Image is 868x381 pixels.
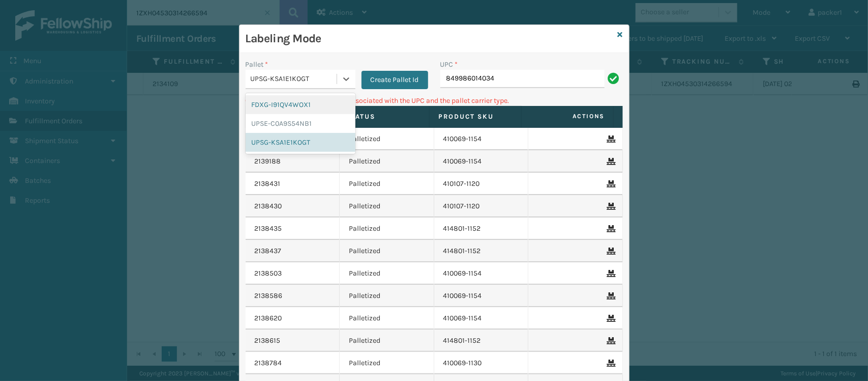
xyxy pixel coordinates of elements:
i: Remove From Pallet [607,135,613,143]
td: 414801-1152 [434,217,529,240]
td: 410069-1154 [434,285,529,307]
td: Palletized [340,307,434,330]
a: 2138503 [255,268,282,279]
td: 410069-1154 [434,150,529,173]
td: Palletized [340,262,434,285]
a: 2138435 [255,224,282,234]
td: Palletized [340,150,434,173]
td: Palletized [340,195,434,217]
td: 410069-1130 [434,352,529,374]
a: 2138430 [255,201,282,211]
i: Remove From Pallet [607,292,613,300]
a: 2138620 [255,313,282,323]
div: UPSG-KSA1E1KOGT [251,74,338,85]
a: 2138784 [255,358,282,368]
i: Remove From Pallet [607,203,613,210]
td: Palletized [340,173,434,195]
i: Remove From Pallet [607,248,613,255]
td: Palletized [340,352,434,374]
td: Palletized [340,128,434,150]
div: FDXG-I91QV4WOX1 [246,95,355,114]
label: Product SKU [439,112,512,121]
a: 2138437 [255,246,282,256]
a: 2139188 [255,156,281,167]
td: 414801-1152 [434,330,529,352]
i: Remove From Pallet [607,315,613,322]
td: Palletized [340,217,434,240]
td: 414801-1152 [434,240,529,262]
div: UPSG-KSA1E1KOGT [246,133,355,152]
td: Palletized [340,285,434,307]
i: Remove From Pallet [607,337,613,344]
a: 2138586 [255,291,283,301]
label: UPC [440,59,458,70]
td: 410069-1154 [434,307,529,330]
i: Remove From Pallet [607,360,613,367]
td: 410107-1120 [434,195,529,217]
label: Pallet [246,59,268,70]
i: Remove From Pallet [607,225,613,232]
a: 2138615 [255,336,281,346]
a: 2138431 [255,179,281,189]
div: UPSE-C0A9S54NB1 [246,114,355,133]
span: Actions [525,108,611,125]
i: Remove From Pallet [607,180,613,187]
h3: Labeling Mode [246,31,614,46]
td: 410107-1120 [434,173,529,195]
i: Remove From Pallet [607,270,613,277]
i: Remove From Pallet [607,158,613,165]
td: Palletized [340,330,434,352]
p: Can't find any fulfillment orders associated with the UPC and the pallet carrier type. [246,95,623,106]
td: 410069-1154 [434,262,529,285]
td: Palletized [340,240,434,262]
td: 410069-1154 [434,128,529,150]
label: Status [347,112,420,121]
button: Create Pallet Id [362,71,428,89]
